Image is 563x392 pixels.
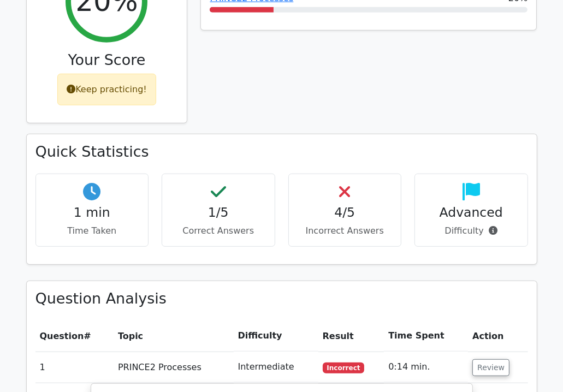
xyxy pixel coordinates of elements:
button: Review [472,359,509,376]
th: Time Spent [384,320,468,352]
h3: Quick Statistics [35,143,528,161]
td: 1 [35,352,114,383]
h4: 1 min [45,205,140,220]
th: Topic [114,320,234,352]
span: Question [40,331,84,341]
p: Incorrect Answers [298,224,393,237]
p: Difficulty [424,224,519,237]
th: Result [318,320,384,352]
td: 0:14 min. [384,352,468,383]
span: Incorrect [323,363,365,373]
h4: 4/5 [298,205,393,220]
h4: 1/5 [171,205,266,220]
div: Keep practicing! [57,74,156,105]
td: PRINCE2 Processes [114,352,234,383]
h3: Question Analysis [35,290,528,307]
h4: Advanced [424,205,519,220]
th: # [35,320,114,352]
th: Action [468,320,528,352]
h3: Your Score [35,51,179,69]
td: Intermediate [234,352,318,383]
p: Time Taken [45,224,140,237]
th: Difficulty [234,320,318,352]
p: Correct Answers [171,224,266,237]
